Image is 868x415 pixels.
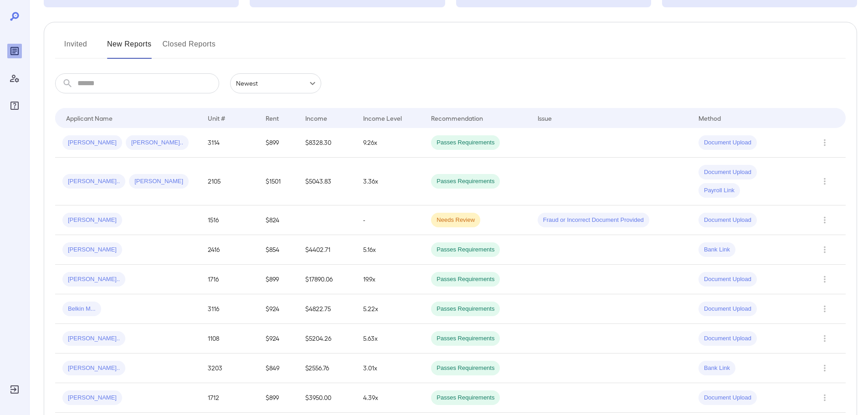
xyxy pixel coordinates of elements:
[699,305,757,313] span: Document Upload
[356,235,424,265] td: 5.16x
[258,265,298,294] td: $899
[363,113,402,123] div: Income Level
[66,113,113,123] div: Applicant Name
[258,128,298,158] td: $899
[62,305,101,313] span: Belkin M...
[431,113,483,123] div: Recommendation
[200,324,258,354] td: 1108
[298,294,356,324] td: $4822.75
[431,394,500,402] span: Passes Requirements
[298,235,356,265] td: $4402.71
[356,128,424,158] td: 9.26x
[200,235,258,265] td: 2416
[431,246,500,254] span: Passes Requirements
[62,138,122,147] span: [PERSON_NAME]
[126,138,189,147] span: [PERSON_NAME]..
[699,186,740,195] span: Payroll Link
[298,128,356,158] td: $8328.30
[258,324,298,354] td: $924
[356,205,424,235] td: -
[699,138,757,147] span: Document Upload
[7,382,22,397] div: Log Out
[298,324,356,354] td: $5204.26
[200,128,258,158] td: 3114
[200,354,258,383] td: 3203
[431,216,480,225] span: Needs Review
[62,246,122,254] span: [PERSON_NAME]
[298,265,356,294] td: $17890.06
[817,331,832,346] button: Row Actions
[817,135,832,150] button: Row Actions
[699,364,735,373] span: Bank Link
[258,383,298,413] td: $899
[7,44,22,58] div: Reports
[208,113,225,123] div: Unit #
[817,361,832,375] button: Row Actions
[356,354,424,383] td: 3.01x
[699,216,757,225] span: Document Upload
[431,334,500,343] span: Passes Requirements
[431,364,500,373] span: Passes Requirements
[431,177,500,186] span: Passes Requirements
[266,113,280,123] div: Rent
[62,177,125,186] span: [PERSON_NAME]..
[62,216,122,225] span: [PERSON_NAME]
[699,113,721,123] div: Method
[107,37,152,59] button: New Reports
[356,383,424,413] td: 4.39x
[817,174,832,189] button: Row Actions
[258,354,298,383] td: $849
[163,37,216,59] button: Closed Reports
[258,158,298,205] td: $1501
[62,364,125,373] span: [PERSON_NAME]..
[817,272,832,287] button: Row Actions
[55,37,96,59] button: Invited
[200,158,258,205] td: 2105
[699,394,757,402] span: Document Upload
[356,294,424,324] td: 5.22x
[258,294,298,324] td: $924
[305,113,327,123] div: Income
[298,354,356,383] td: $2556.76
[258,235,298,265] td: $854
[7,98,22,113] div: FAQ
[699,168,757,177] span: Document Upload
[431,138,500,147] span: Passes Requirements
[129,177,189,186] span: [PERSON_NAME]
[62,334,125,343] span: [PERSON_NAME]..
[817,390,832,405] button: Row Actions
[298,158,356,205] td: $5043.83
[200,383,258,413] td: 1712
[431,275,500,284] span: Passes Requirements
[538,113,552,123] div: Issue
[699,246,735,254] span: Bank Link
[538,216,649,225] span: Fraud or Incorrect Document Provided
[7,71,22,86] div: Manage Users
[817,242,832,257] button: Row Actions
[200,205,258,235] td: 1516
[62,394,122,402] span: [PERSON_NAME]
[200,294,258,324] td: 3116
[200,265,258,294] td: 1716
[431,305,500,313] span: Passes Requirements
[298,383,356,413] td: $3950.00
[230,73,321,93] div: Newest
[699,334,757,343] span: Document Upload
[817,302,832,316] button: Row Actions
[699,275,757,284] span: Document Upload
[62,275,125,284] span: [PERSON_NAME]..
[356,265,424,294] td: 19.9x
[817,213,832,227] button: Row Actions
[258,205,298,235] td: $824
[356,324,424,354] td: 5.63x
[356,158,424,205] td: 3.36x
